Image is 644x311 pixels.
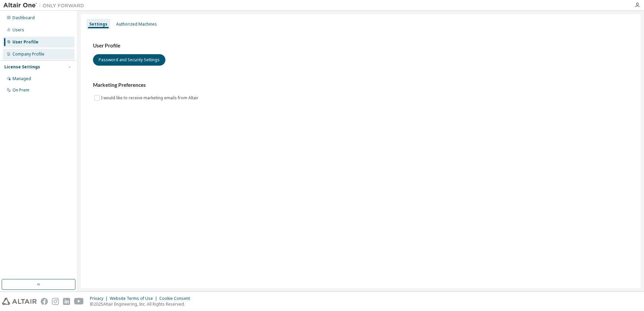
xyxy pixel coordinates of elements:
div: License Settings [4,64,40,70]
label: I would like to receive marketing emails from Altair [101,94,200,102]
div: Managed [12,76,31,81]
img: facebook.svg [41,298,48,305]
div: Company Profile [12,51,44,57]
div: Website Terms of Use [110,296,159,301]
div: On Prem [12,88,29,93]
p: © 2025 Altair Engineering, Inc. All Rights Reserved. [90,301,194,307]
div: Privacy [90,296,110,301]
div: Users [12,27,24,33]
img: altair_logo.svg [2,298,37,305]
h3: User Profile [93,42,629,49]
h3: Marketing Preferences [93,82,629,89]
img: youtube.svg [74,298,84,305]
div: Settings [89,22,107,27]
div: Authorized Machines [116,22,157,27]
div: Dashboard [12,15,35,21]
img: Altair One [3,2,88,9]
img: linkedin.svg [63,298,70,305]
img: instagram.svg [52,298,59,305]
button: Password and Security Settings [93,54,165,66]
div: Cookie Consent [159,296,194,301]
div: User Profile [12,39,38,45]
